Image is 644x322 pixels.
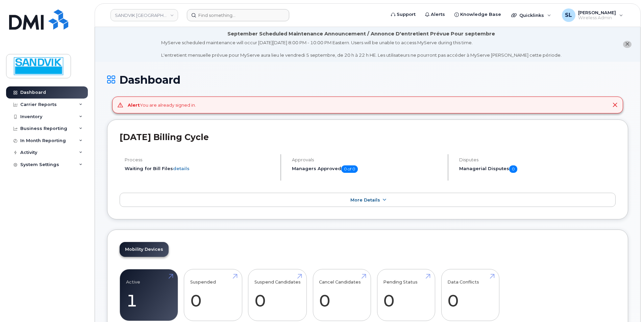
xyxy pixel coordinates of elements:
[341,165,358,173] span: 0 of 0
[623,41,631,48] button: close notification
[447,273,493,317] a: Data Conflicts 0
[292,157,442,162] h4: Approvals
[125,157,275,162] h4: Process
[227,30,495,37] div: September Scheduled Maintenance Announcement / Annonce D'entretient Prévue Pour septembre
[128,102,196,108] div: You are already signed in.
[173,166,190,171] a: details
[459,157,616,162] h4: Disputes
[190,273,236,317] a: Suspended 0
[128,102,140,108] strong: Alert
[319,273,365,317] a: Cancel Candidates 0
[509,165,517,173] span: 0
[125,165,275,172] li: Waiting for Bill Files
[107,74,628,86] h1: Dashboard
[383,273,429,317] a: Pending Status 0
[459,165,616,173] h5: Managerial Disputes
[292,165,442,173] h5: Managers Approved
[350,197,380,203] span: More Details
[126,273,172,317] a: Active 1
[161,39,562,58] div: MyServe scheduled maintenance will occur [DATE][DATE] 8:00 PM - 10:00 PM Eastern. Users will be u...
[120,132,616,142] h2: [DATE] Billing Cycle
[120,242,169,257] a: Mobility Devices
[254,273,301,317] a: Suspend Candidates 0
